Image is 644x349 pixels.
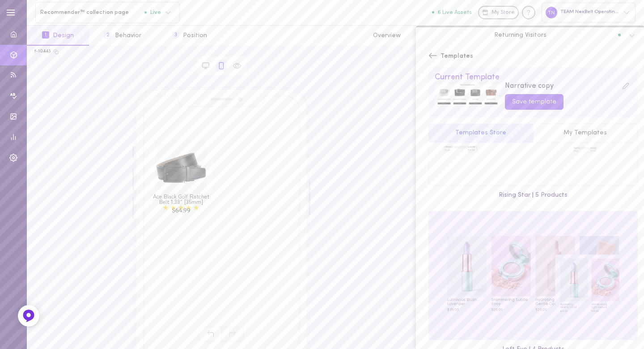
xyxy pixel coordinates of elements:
[432,9,478,16] a: 6 Live Assets
[157,26,222,46] button: 3Position
[478,6,519,19] a: My Store
[428,192,638,205] div: Rising Star | 5 Products
[172,31,179,39] span: 3
[494,31,547,39] span: Returning Visitors
[221,327,244,341] span: Redo
[152,194,211,205] h3: Ace Black Golf Ratchet Belt 1.38" [35mm]
[432,9,472,15] button: 6 Live Assets
[34,48,51,55] div: f-10443
[104,31,111,39] span: 2
[358,26,416,46] button: Overview
[505,94,563,110] button: Save template
[542,3,636,22] div: TEAM NexBelt Operating, Inc.
[522,6,535,19] div: Knowledge center
[149,142,213,214] div: Shop Now
[533,124,638,143] button: My Templates
[441,52,473,61] span: Templates
[505,82,620,90] div: Narrative copy
[435,73,631,82] div: Current Template
[435,82,500,108] img: Placeholder
[428,124,533,143] button: Templates Store
[172,207,175,214] span: $
[27,26,89,46] button: 1Design
[144,9,161,15] span: Live
[199,327,221,341] span: Undo
[89,26,157,46] button: 2Behavior
[40,9,144,16] span: Recommender™ collection page
[175,207,191,214] span: 64.99
[491,9,515,17] span: My Store
[22,309,35,323] img: Feedback Button
[42,31,49,39] span: 1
